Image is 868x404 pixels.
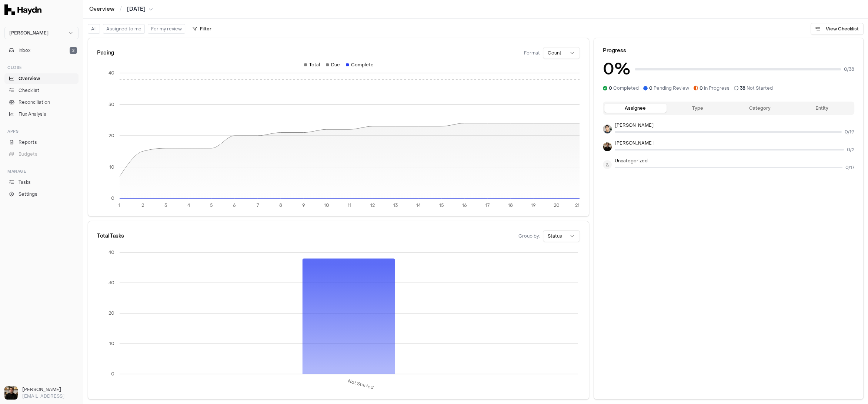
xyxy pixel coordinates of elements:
tspan: 10 [109,341,114,347]
span: 0 / 38 [844,66,854,72]
span: [DATE] [127,6,146,13]
tspan: 10 [324,202,329,208]
tspan: 40 [108,249,114,255]
tspan: 20 [108,133,114,139]
div: Total Tasks [97,232,124,240]
img: Ole Heine [4,386,18,400]
div: Pacing [97,49,114,57]
span: Tasks [19,179,31,186]
span: In Progress [700,85,730,91]
span: Filter [200,26,211,32]
span: Checklist [19,87,39,94]
tspan: 13 [393,202,398,208]
tspan: 0 [111,371,114,377]
p: Uncategorized [615,158,854,164]
p: [EMAIL_ADDRESS] [22,393,79,400]
span: Group by: [518,233,540,239]
a: Checklist [4,85,79,96]
tspan: 20 [108,310,114,316]
a: Reports [4,137,79,148]
div: Close [4,62,79,73]
tspan: 5 [210,202,213,208]
tspan: 6 [233,202,236,208]
span: / [118,5,123,13]
span: Budgets [19,151,37,158]
span: Flux Analysis [19,111,46,117]
span: Overview [19,75,40,82]
tspan: 21 [575,202,580,208]
tspan: Not Started [347,378,374,391]
span: [PERSON_NAME] [9,30,49,36]
button: View Checklist [811,23,864,35]
a: Reconciliation [4,97,79,107]
img: Haydn Logo [4,4,41,15]
a: Tasks [4,177,79,188]
button: Assignee [604,104,667,113]
div: Manage [4,165,79,177]
tspan: 14 [416,202,421,208]
tspan: 15 [439,202,444,208]
tspan: 30 [108,280,114,286]
button: For my review [148,24,185,34]
tspan: 0 [111,195,114,201]
button: Type [667,104,729,113]
tspan: 18 [508,202,513,208]
span: Inbox [19,47,30,54]
tspan: 8 [279,202,282,208]
a: Overview [89,6,114,13]
tspan: 16 [462,202,467,208]
tspan: 11 [348,202,351,208]
button: Assigned to me [103,24,145,34]
span: Reconciliation [19,99,50,106]
a: Flux Analysis [4,109,79,119]
span: 0 / 2 [847,147,854,153]
img: Jeremy Hon [603,125,612,133]
tspan: 1 [118,202,120,208]
tspan: 30 [108,102,114,107]
span: 0 / 17 [845,165,854,170]
button: Inbox2 [4,45,79,56]
tspan: 10 [109,164,114,170]
tspan: 12 [370,202,375,208]
span: Reports [19,139,37,146]
button: Category [728,104,791,113]
tspan: 19 [531,202,536,208]
button: Budgets [4,149,79,159]
tspan: 20 [554,202,560,208]
span: 0 [649,85,652,91]
span: Completed [609,85,639,91]
tspan: 3 [164,202,167,208]
tspan: 40 [108,70,114,76]
a: Overview [4,73,79,84]
tspan: 2 [141,202,144,208]
button: Entity [791,104,853,113]
span: 0 [609,85,612,91]
button: [PERSON_NAME] [4,27,79,39]
div: Progress [603,47,854,54]
span: 38 [740,85,745,91]
p: [PERSON_NAME] [615,140,854,146]
tspan: 9 [302,202,305,208]
div: Total [304,62,320,68]
button: Filter [188,23,216,35]
h3: 0 % [603,57,630,81]
span: 0 [700,85,703,91]
button: [DATE] [127,6,153,13]
span: Settings [19,191,37,198]
div: Apps [4,125,79,137]
a: Settings [4,189,79,199]
tspan: 17 [485,202,490,208]
nav: breadcrumb [89,6,153,13]
img: Ole Heine [603,142,612,151]
div: Complete [346,62,374,68]
tspan: 7 [257,202,259,208]
span: Not Started [740,85,773,91]
button: All [88,24,100,34]
span: 0 / 19 [845,129,854,135]
div: Due [326,62,340,68]
p: [PERSON_NAME] [615,122,854,128]
span: Format [524,50,540,56]
span: Pending Review [649,85,689,91]
tspan: 4 [187,202,190,208]
h3: [PERSON_NAME] [22,386,79,393]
